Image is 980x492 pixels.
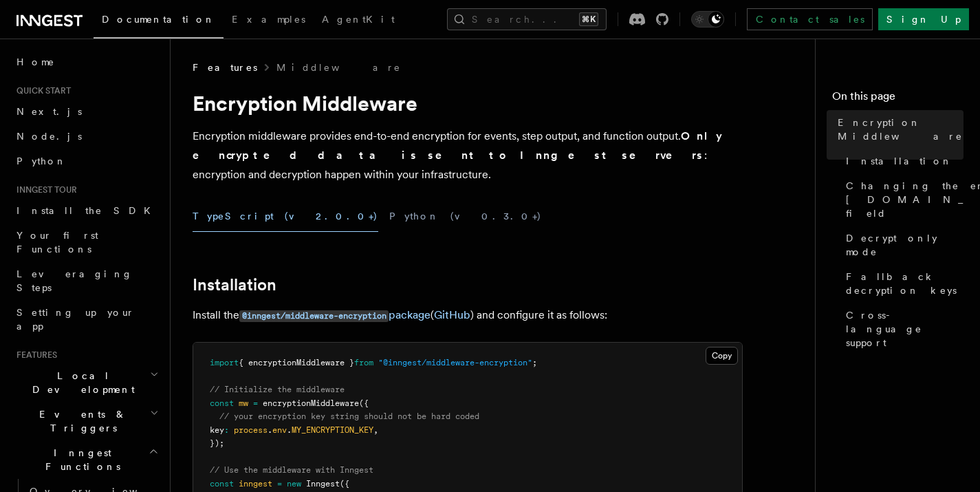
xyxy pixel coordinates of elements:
[11,402,162,440] button: Events & Triggers
[840,303,963,355] a: Cross-language support
[11,99,162,124] a: Next.js
[219,411,479,421] span: // your encryption key string should not be hard coded
[11,350,57,361] span: Features
[11,124,162,149] a: Node.js
[340,479,349,489] span: ({
[94,4,224,39] a: Documentation
[11,198,162,223] a: Install the SDK
[210,385,345,394] span: // Initialize the middleware
[354,358,373,367] span: from
[17,156,67,167] span: Python
[17,307,135,332] span: Setting up your app
[846,308,963,350] span: Cross-language support
[11,407,150,435] span: Events & Triggers
[224,425,229,435] span: :
[210,465,373,475] span: // Use the middleware with Inngest
[193,201,378,232] button: TypeScript (v2.0.0+)
[846,231,963,259] span: Decrypt only mode
[373,425,378,435] span: ,
[193,275,276,295] a: Installation
[11,149,162,173] a: Python
[239,308,431,321] a: @inngest/middleware-encryptionpackage
[11,300,162,339] a: Setting up your app
[210,425,224,435] span: key
[277,479,282,489] span: =
[210,358,239,367] span: import
[447,8,607,30] button: Search...⌘K
[11,50,162,74] a: Home
[239,358,354,367] span: { encryptionMiddleware }
[11,363,162,402] button: Local Development
[840,149,963,173] a: Installation
[359,398,369,408] span: ({
[193,91,743,116] h1: Encryption Middleware
[532,358,537,367] span: ;
[840,173,963,226] a: Changing the encrypted [DOMAIN_NAME] field
[287,425,292,435] span: .
[306,479,340,489] span: Inngest
[272,425,287,435] span: env
[234,425,268,435] span: process
[878,8,969,30] a: Sign Up
[210,479,234,489] span: const
[193,306,743,325] p: Install the ( ) and configure it as follows:
[389,201,542,232] button: Python (v0.3.0+)
[17,131,82,142] span: Node.js
[232,14,305,25] span: Examples
[17,55,55,69] span: Home
[276,61,402,74] a: Middleware
[17,268,133,293] span: Leveraging Steps
[378,358,532,367] span: "@inngest/middleware-encryption"
[287,479,301,489] span: new
[210,398,234,408] span: const
[747,8,873,30] a: Contact sales
[268,425,272,435] span: .
[239,398,248,408] span: mw
[193,127,743,184] p: Encryption middleware provides end-to-end encryption for events, step output, and function output...
[322,14,395,25] span: AgentKit
[11,369,150,396] span: Local Development
[11,85,71,96] span: Quick start
[210,438,224,448] span: });
[11,223,162,261] a: Your first Functions
[17,205,159,216] span: Install the SDK
[253,398,258,408] span: =
[706,347,738,365] button: Copy
[314,4,403,37] a: AgentKit
[846,154,952,168] span: Installation
[11,261,162,300] a: Leveraging Steps
[11,184,77,195] span: Inngest tour
[11,440,162,479] button: Inngest Functions
[846,270,963,297] span: Fallback decryption keys
[17,230,98,255] span: Your first Functions
[579,12,598,26] kbd: ⌘K
[838,116,963,143] span: Encryption Middleware
[840,226,963,264] a: Decrypt only mode
[102,14,215,25] span: Documentation
[263,398,359,408] span: encryptionMiddleware
[832,110,963,149] a: Encryption Middleware
[17,106,82,117] span: Next.js
[239,310,389,322] code: @inngest/middleware-encryption
[832,88,963,110] h4: On this page
[292,425,373,435] span: MY_ENCRYPTION_KEY
[11,446,149,473] span: Inngest Functions
[239,479,272,489] span: inngest
[434,308,470,321] a: GitHub
[840,264,963,303] a: Fallback decryption keys
[193,61,257,74] span: Features
[691,11,724,28] button: Toggle dark mode
[224,4,314,37] a: Examples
